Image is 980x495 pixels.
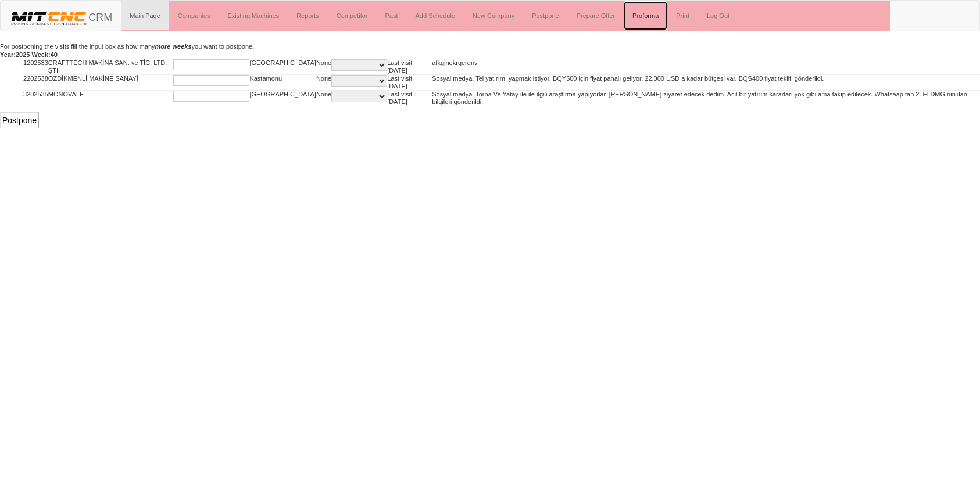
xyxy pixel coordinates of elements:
[249,91,316,106] td: [GEOGRAPHIC_DATA]
[23,91,27,106] td: 3
[27,59,41,75] td: 2025
[1,1,121,30] a: CRM
[249,59,316,75] td: [GEOGRAPHIC_DATA]
[155,43,192,50] i: more weeks
[328,1,377,30] a: Competitor
[432,91,980,106] td: Sosyal medya. Torna Ve Yatay ile ile ilgili araştırma yapıyorlar. [PERSON_NAME] ziyaret edecek de...
[9,9,88,27] img: header.png
[387,91,432,106] td: Last visit [DATE]
[23,75,27,91] td: 2
[387,59,432,75] td: Last visit [DATE]
[249,75,316,91] td: Kastamonu
[407,1,464,30] a: Add Schedule
[16,51,51,58] b: 2025 Week:
[432,75,980,91] td: Sosyal medya. Tel yatırımı yapmak istiyor. BQY500 için fiyat pahalı geliyor. 22.000 USD a kadar b...
[667,1,698,30] a: Print
[624,1,667,30] a: Proforma
[48,75,174,91] td: ÖZDİKMENLİ MAKİNE SANAYİ
[219,1,288,30] a: Existing Machines
[41,59,48,75] td: 33
[27,75,41,91] td: 2025
[27,91,41,106] td: 2025
[121,1,169,30] a: Main Page
[464,1,523,30] a: New Company
[523,1,567,30] a: Postpone
[41,75,48,91] td: 38
[432,59,980,75] td: afkgjnekrgergnv
[316,75,331,91] td: None
[316,91,331,106] td: None
[387,75,432,91] td: Last visit [DATE]
[288,1,328,30] a: Reports
[698,1,738,30] a: Log Out
[41,91,48,106] td: 35
[568,1,624,30] a: Prepare Offer
[48,59,174,75] td: CRAFTTECH MAKİNA SAN. ve TİC. LTD. ŞTİ.
[316,59,331,75] td: None
[376,1,406,30] a: Past
[23,59,27,75] td: 1
[169,1,219,30] a: Companies
[48,91,174,106] td: MONOVALF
